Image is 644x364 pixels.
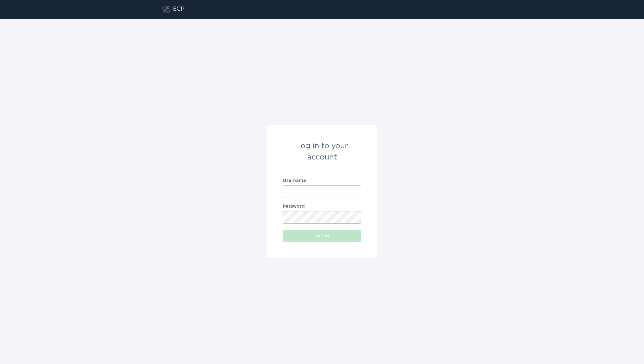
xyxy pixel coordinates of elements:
label: Password [283,204,361,209]
div: ECP [173,6,184,13]
div: Log in to your account [283,140,361,163]
button: Go to dashboard [162,6,170,13]
div: Log in [286,234,358,238]
label: Username [283,179,361,183]
button: Log in [283,230,361,242]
